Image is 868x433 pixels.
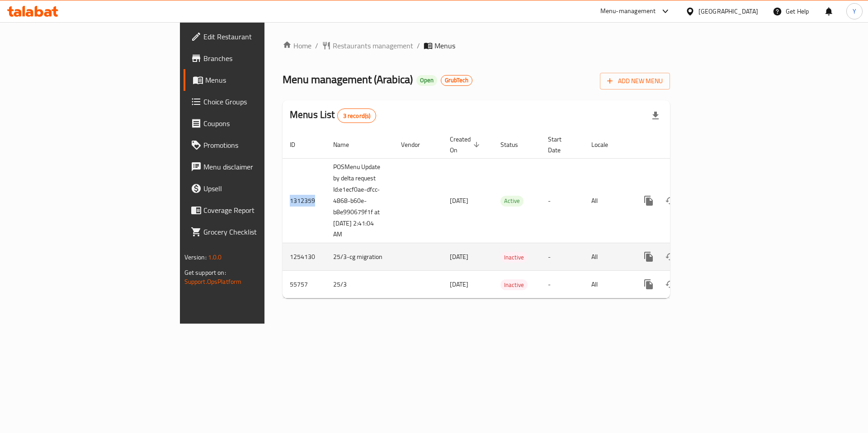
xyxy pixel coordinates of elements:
[333,139,361,150] span: Name
[326,271,394,298] td: 25/3
[184,276,242,287] a: Support.OpsPlatform
[283,40,670,51] nav: breadcrumb
[203,161,318,172] span: Menu disclaimer
[584,158,631,243] td: All
[660,273,681,295] button: Change Status
[184,178,325,199] a: Upsell
[203,140,318,151] span: Promotions
[600,73,670,89] button: Add New Menu
[450,134,482,155] span: Created On
[184,113,325,134] a: Coupons
[645,105,666,127] div: Export file
[500,196,524,206] span: Active
[417,40,420,51] li: /
[500,280,528,290] span: Inactive
[541,158,584,243] td: -
[450,278,468,290] span: [DATE]
[416,75,437,86] div: Open
[184,47,325,69] a: Branches
[203,31,318,42] span: Edit Restaurant
[326,158,394,243] td: POSMenu Update by delta request Id:e1ecf0ae-dfcc-4868-b60e-b8e990679f1f at [DATE] 2:41:04 AM
[591,139,620,150] span: Locale
[203,96,318,107] span: Choice Groups
[638,190,660,212] button: more
[208,251,222,263] span: 1.0.0
[500,252,528,263] span: Inactive
[441,76,472,84] span: GrubTech
[500,139,530,150] span: Status
[548,134,573,155] span: Start Date
[184,91,325,113] a: Choice Groups
[333,40,413,51] span: Restaurants management
[500,252,528,263] div: Inactive
[584,243,631,271] td: All
[184,134,325,156] a: Promotions
[203,118,318,129] span: Coupons
[541,271,584,298] td: -
[283,131,732,299] table: enhanced table
[638,273,660,295] button: more
[434,40,455,51] span: Menus
[638,246,660,268] button: more
[184,199,325,221] a: Coverage Report
[416,76,437,84] span: Open
[184,251,207,263] span: Version:
[698,6,758,16] div: [GEOGRAPHIC_DATA]
[660,190,681,212] button: Change Status
[203,53,318,64] span: Branches
[584,271,631,298] td: All
[326,243,394,271] td: 25/3-cg migration
[184,221,325,243] a: Grocery Checklist
[290,108,376,123] h2: Menus List
[205,75,318,85] span: Menus
[600,6,656,17] div: Menu-management
[322,40,413,51] a: Restaurants management
[184,69,325,91] a: Menus
[401,139,432,150] span: Vendor
[290,139,307,150] span: ID
[853,6,856,16] span: Y
[337,108,377,123] div: Total records count
[450,195,468,207] span: [DATE]
[338,112,376,120] span: 3 record(s)
[203,183,318,194] span: Upsell
[607,75,663,87] span: Add New Menu
[631,131,732,159] th: Actions
[660,246,681,268] button: Change Status
[184,26,325,47] a: Edit Restaurant
[203,205,318,216] span: Coverage Report
[283,69,413,89] span: Menu management ( Arabica )
[184,267,226,278] span: Get support on:
[203,226,318,237] span: Grocery Checklist
[184,156,325,178] a: Menu disclaimer
[450,251,468,263] span: [DATE]
[541,243,584,271] td: -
